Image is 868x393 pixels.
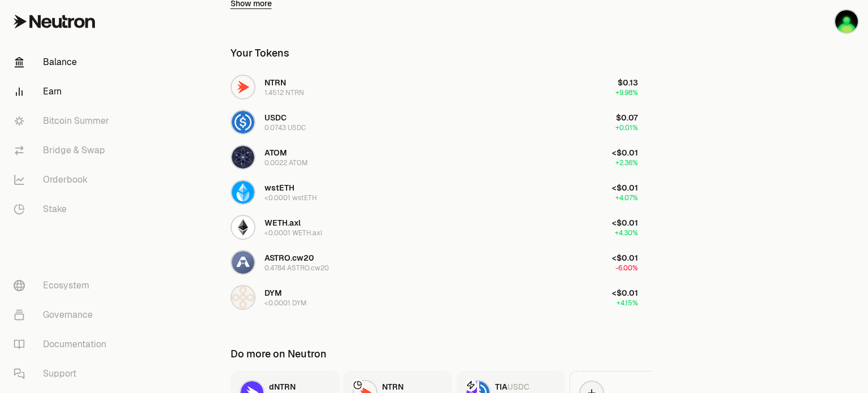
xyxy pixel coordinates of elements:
[5,330,122,359] a: Documentation
[617,299,638,308] span: +4.15%
[615,158,638,167] span: +2.36%
[264,158,308,167] div: 0.0022 ATOM
[232,76,254,98] img: NTRN Logo
[264,123,306,132] div: 0.0743 USDC
[232,146,254,169] img: ATOM Logo
[5,271,122,300] a: Ecosystem
[612,253,638,263] span: <$0.01
[5,47,122,77] a: Balance
[382,382,403,392] span: NTRN
[615,193,638,202] span: +4.07%
[264,88,304,97] div: 1.4512 NTRN
[264,218,301,228] span: WETH.axl
[232,181,254,204] img: wstETH Logo
[264,288,282,298] span: DYM
[5,195,122,224] a: Stake
[231,346,327,362] div: Do more on Neutron
[224,105,645,139] button: USDC LogoUSDC0.0743 USDC$0.07+0.01%
[507,382,530,392] span: USDC
[264,264,329,273] div: 0.4784 ASTRO.cw20
[224,175,645,209] button: wstETH LogowstETH<0.0001 wstETH<$0.01+4.07%
[264,228,322,237] div: <0.0001 WETH.axl
[269,382,296,392] span: dNTRN
[615,264,638,273] span: -6.00%
[224,140,645,174] button: ATOM LogoATOM0.0022 ATOM<$0.01+2.36%
[264,253,314,263] span: ASTRO.cw20
[5,77,122,106] a: Earn
[224,280,645,314] button: DYM LogoDYM<0.0001 DYM<$0.01+4.15%
[264,193,317,202] div: <0.0001 wstETH
[224,70,645,104] button: NTRN LogoNTRN1.4512 NTRN$0.13+9.98%
[615,123,638,132] span: +0.01%
[232,286,254,309] img: DYM Logo
[264,299,307,308] div: <0.0001 DYM
[5,300,122,330] a: Governance
[615,88,638,97] span: +9.98%
[835,10,858,33] img: Daditos
[5,106,122,136] a: Bitcoin Summer
[615,228,638,237] span: +4.30%
[495,382,507,392] span: TIA
[5,165,122,195] a: Orderbook
[5,136,122,165] a: Bridge & Swap
[232,251,254,274] img: ASTRO.cw20 Logo
[612,148,638,158] span: <$0.01
[232,216,254,239] img: WETH.axl Logo
[264,148,287,158] span: ATOM
[264,113,287,123] span: USDC
[264,77,286,88] span: NTRN
[231,45,289,61] div: Your Tokens
[224,245,645,279] button: ASTRO.cw20 LogoASTRO.cw200.4784 ASTRO.cw20<$0.01-6.00%
[612,183,638,193] span: <$0.01
[232,111,254,133] img: USDC Logo
[612,288,638,298] span: <$0.01
[616,113,638,123] span: $0.07
[5,359,122,388] a: Support
[612,218,638,228] span: <$0.01
[618,77,638,88] span: $0.13
[264,183,294,193] span: wstETH
[224,210,645,244] button: WETH.axl LogoWETH.axl<0.0001 WETH.axl<$0.01+4.30%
